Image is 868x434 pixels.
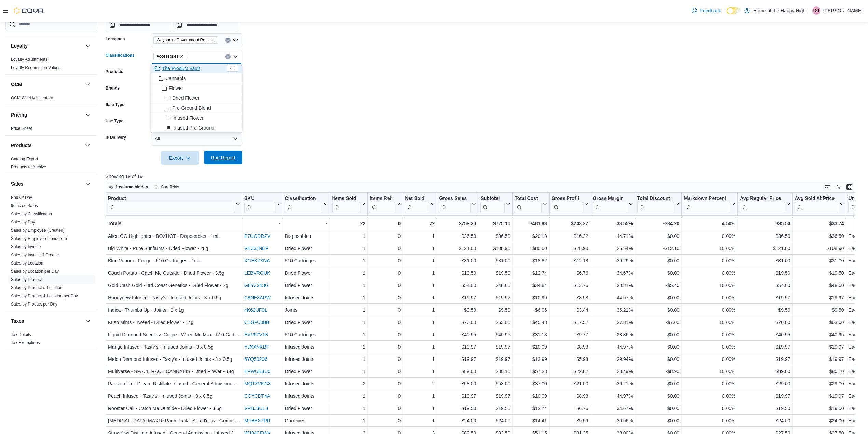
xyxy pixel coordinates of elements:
[795,219,844,228] div: $33.74
[11,125,32,131] span: Price Sheet
[11,252,60,257] a: Sales by Invoice & Product
[480,232,510,240] div: $36.50
[332,306,365,314] div: 1
[689,4,723,17] a: Feedback
[637,232,679,240] div: $0.00
[823,6,863,15] p: [PERSON_NAME]
[11,141,82,148] button: Products
[165,151,195,165] span: Export
[11,81,82,87] button: OCM
[593,195,627,202] div: Gross Margin
[834,183,842,191] button: Display options
[11,65,60,70] a: Loyalty Redemption Values
[515,195,547,213] button: Total Cost
[11,42,28,49] h3: Loyalty
[11,332,31,337] a: Tax Details
[593,195,633,213] button: Gross Margin
[593,232,633,240] div: 44.71%
[795,195,844,213] button: Avg Sold At Price
[405,232,435,240] div: 1
[11,65,60,70] span: Loyalty Redemption Values
[480,244,510,253] div: $108.90
[165,75,186,82] span: Cannabis
[593,219,633,228] div: 33.55%
[244,356,267,362] a: 5YQ50206
[753,6,805,15] p: Home of the Happy High
[11,211,52,216] a: Sales by Classification
[439,269,476,277] div: $19.50
[108,244,240,253] div: Big White - Pure Sunfarms - Dried Flower - 28g
[405,195,435,213] button: Net Sold
[11,260,43,265] a: Sales by Location
[740,281,790,289] div: $54.00
[225,54,231,59] button: Clear input
[684,244,735,253] div: 10.00%
[795,257,844,265] div: $31.00
[332,195,360,213] div: Items Sold
[244,246,269,251] a: VEZ3JNEP
[211,154,235,161] span: Run Report
[106,69,123,74] label: Products
[11,276,42,282] span: Sales by Product
[14,7,44,14] img: Cova
[106,53,135,58] label: Classifications
[740,219,790,228] div: $35.54
[515,281,547,289] div: $34.84
[515,306,547,314] div: $6.06
[244,195,275,213] div: SKU URL
[5,193,97,311] div: Sales
[244,418,270,423] a: MFBBX7RR
[740,269,790,277] div: $19.50
[727,7,741,14] input: Dark Mode
[11,317,24,324] h3: Taxes
[244,406,268,411] a: VRBJ3UL3
[172,114,204,121] span: Infused Flower
[439,306,476,314] div: $9.50
[740,195,785,202] div: Avg Regular Price
[439,195,471,202] div: Gross Sales
[845,183,853,191] button: Enter fullscreen
[11,180,82,187] button: Sales
[637,219,679,228] div: -$34.20
[684,195,730,202] div: Markdown Percent
[11,141,32,148] h3: Products
[233,54,238,59] button: Close list of options
[332,294,365,302] div: 1
[795,281,844,289] div: $48.60
[332,269,365,277] div: 1
[551,195,583,213] div: Gross Profit
[169,85,183,92] span: Flower
[405,306,435,314] div: 1
[108,195,234,213] div: Product
[795,195,838,213] div: Avg Sold At Price
[593,257,633,265] div: 39.29%
[370,232,401,240] div: 0
[11,111,27,118] h3: Pricing
[740,294,790,302] div: $19.97
[700,7,721,14] span: Feedback
[439,294,476,302] div: $19.97
[151,113,242,123] button: Infused Flower
[106,173,863,180] p: Showing 19 of 19
[370,195,395,202] div: Items Ref
[515,232,547,240] div: $20.18
[740,244,790,253] div: $121.00
[684,219,735,228] div: 4.50%
[285,294,327,302] div: Infused Joints
[11,244,41,249] span: Sales by Invoice
[370,195,395,213] div: Items Ref
[106,135,126,140] label: Is Delivery
[11,219,35,225] span: Sales by Day
[285,232,327,240] div: Disposables
[515,257,547,265] div: $18.82
[332,257,365,265] div: 1
[106,18,171,32] input: Press the down key to open a popover containing a calendar.
[172,95,199,101] span: Dried Flower
[11,57,48,62] a: Loyalty Adjustments
[172,124,214,131] span: Infused Pre-Ground
[162,65,200,72] span: The Product Vault
[405,281,435,289] div: 1
[285,195,327,213] button: Classification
